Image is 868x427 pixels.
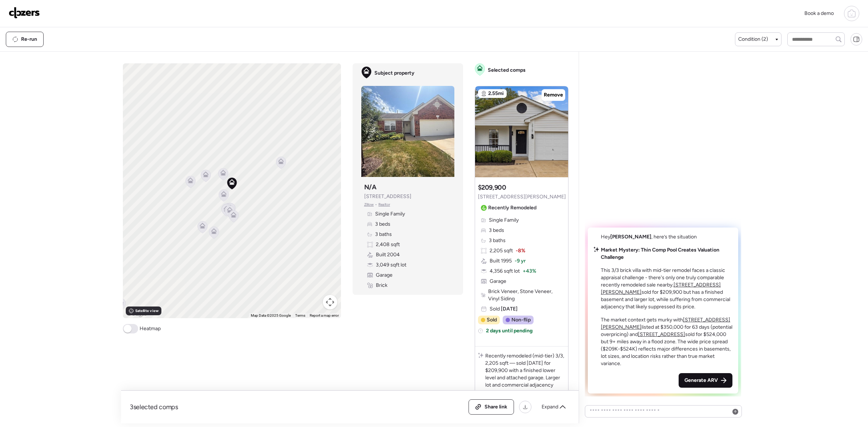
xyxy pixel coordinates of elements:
[376,261,406,269] span: 3,049 sqft lot
[376,251,400,258] span: Built 2004
[375,221,390,228] span: 3 beds
[500,306,518,312] span: [DATE]
[490,247,513,254] span: 2,205 sqft
[489,227,504,234] span: 3 beds
[544,91,563,99] span: Remove
[485,352,565,425] p: Recently remodeled (mid-tier) 3/3, 2,205 sqft — sold [DATE] for $209,900 with a finished lower le...
[364,183,377,191] h3: N/A
[375,231,392,238] span: 3 baths
[601,267,732,311] p: This 3/3 brick villa with mid-tier remodel faces a classic appraisal challenge - there's only one...
[488,288,562,303] span: Brick Veneer, Stone Veneer, Vinyl Siding
[478,183,506,192] h3: $209,900
[684,377,718,384] span: Generate ARV
[515,257,526,265] span: -9 yr
[9,7,40,19] img: Logo
[490,305,518,313] span: Sold
[375,202,377,207] span: •
[487,316,497,324] span: Sold
[516,247,525,254] span: -8%
[140,325,161,332] span: Heatmap
[135,308,158,314] span: Satellite view
[130,403,178,411] span: 3 selected comps
[251,313,291,317] span: Map Data ©2025 Google
[378,202,390,207] span: Realtor
[364,193,411,200] span: [STREET_ADDRESS]
[488,204,537,211] span: Recently Remodeled
[738,36,768,43] span: Condition (2)
[523,268,536,275] span: + 43%
[376,282,387,289] span: Brick
[21,36,37,43] span: Re-run
[610,234,651,240] span: [PERSON_NAME]
[638,331,685,337] a: [STREET_ADDRESS]
[323,295,337,309] button: Map camera controls
[601,247,719,260] strong: Market Mystery: Thin Comp Pool Creates Valuation Challenge
[601,316,732,367] p: The market context gets murky with listed at $350,000 for 63 days (potential overpricing) and sol...
[490,268,520,275] span: 4,356 sqft lot
[376,241,400,248] span: 2,408 sqft
[295,313,305,317] a: Terms (opens in new tab)
[490,278,506,285] span: Garage
[364,202,374,207] span: Zillow
[489,237,506,244] span: 3 baths
[485,403,507,411] span: Share link
[478,193,566,201] span: [STREET_ADDRESS][PERSON_NAME]
[488,67,526,74] span: Selected comps
[310,313,339,317] a: Report a map error
[542,403,558,411] span: Expand
[374,70,414,77] span: Subject property
[125,309,149,318] a: Open this area in Google Maps (opens a new window)
[490,257,512,265] span: Built 1995
[375,210,405,218] span: Single Family
[376,272,393,279] span: Garage
[804,10,834,16] span: Book a demo
[488,90,504,97] span: 2.55mi
[489,217,519,224] span: Single Family
[601,234,697,240] span: Hey , here’s the situation
[486,327,533,335] span: 2 days until pending
[125,309,149,318] img: Google
[511,316,531,324] span: Non-flip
